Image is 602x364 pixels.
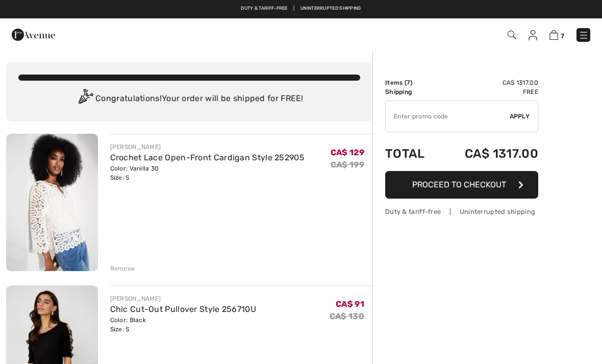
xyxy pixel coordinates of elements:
div: [PERSON_NAME] [110,142,305,152]
div: Congratulations! Your order will be shipped for FREE! [18,89,360,109]
img: Menu [579,30,589,40]
td: CA$ 1317.00 [439,78,538,87]
span: CA$ 129 [331,148,364,157]
div: Color: Vanilla 30 Size: S [110,164,305,182]
span: Apply [510,112,530,121]
s: CA$ 199 [331,160,364,169]
s: CA$ 130 [330,311,364,321]
img: Shopping Bag [549,30,558,40]
td: CA$ 1317.00 [439,136,538,171]
div: [PERSON_NAME] [110,294,257,303]
button: Proceed to Checkout [385,171,538,199]
img: 1ère Avenue [12,25,55,45]
span: Proceed to Checkout [412,180,506,189]
input: Promo code [386,101,510,132]
span: 7 [561,32,564,40]
td: Shipping [385,87,439,96]
div: Duty & tariff-free | Uninterrupted shipping [385,207,538,216]
td: Total [385,136,439,171]
td: Items ( ) [385,78,439,87]
span: 7 [407,79,410,86]
a: Chic Cut-Out Pullover Style 256710U [110,304,257,314]
img: Crochet Lace Open-Front Cardigan Style 252905 [6,134,98,271]
a: Crochet Lace Open-Front Cardigan Style 252905 [110,153,305,162]
a: 7 [549,29,564,41]
td: Free [439,87,538,96]
img: Search [508,31,516,39]
div: Color: Black Size: S [110,316,257,334]
img: My Info [529,30,537,40]
div: Remove [110,264,135,273]
a: 1ère Avenue [12,29,55,39]
img: Congratulation2.svg [75,89,95,109]
span: CA$ 91 [336,299,364,309]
